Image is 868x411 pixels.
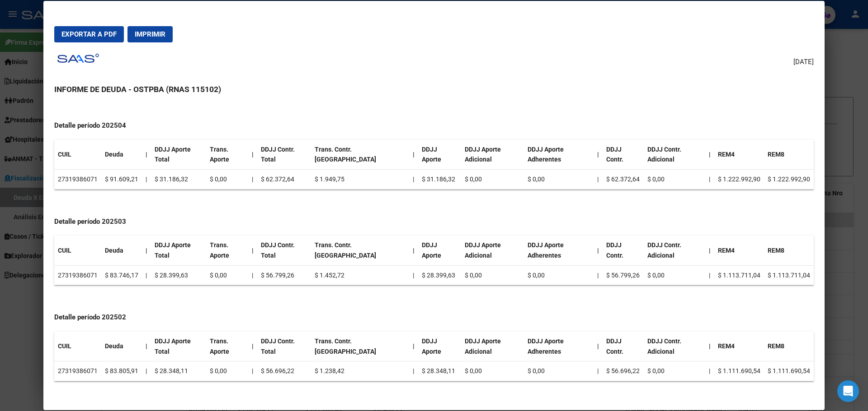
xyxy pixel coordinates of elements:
[206,361,248,381] td: $ 0,00
[524,236,594,265] th: DDJJ Aporte Adherentes
[644,265,705,285] td: $ 0,00
[418,332,461,361] th: DDJJ Aporte
[248,265,257,285] td: |
[248,236,257,265] th: |
[524,361,594,381] td: $ 0,00
[101,170,142,189] td: $ 91.609,21
[248,361,257,381] td: |
[524,140,594,170] th: DDJJ Aporte Adherentes
[461,332,524,361] th: DDJJ Aporte Adicional
[54,332,101,361] th: CUIL
[54,120,814,131] h4: Detalle período 202504
[594,361,603,381] td: |
[764,236,814,265] th: REM8
[54,26,124,42] button: Exportar a PDF
[409,265,418,285] td: |
[311,265,409,285] td: $ 1.452,72
[142,361,151,381] td: |
[714,361,764,381] td: $ 1.111.690,54
[127,26,173,42] button: Imprimir
[714,236,764,265] th: REM4
[142,265,151,285] td: |
[409,140,418,170] th: |
[409,361,418,381] td: |
[594,332,603,361] th: |
[257,265,311,285] td: $ 56.799,26
[764,140,814,170] th: REM8
[714,140,764,170] th: REM4
[714,265,764,285] td: $ 1.113.711,04
[101,140,142,170] th: Deuda
[54,361,101,381] td: 27319386071
[603,236,644,265] th: DDJJ Contr.
[248,140,257,170] th: |
[705,332,714,361] th: |
[409,332,418,361] th: |
[409,170,418,189] td: |
[764,265,814,285] td: $ 1.113.711,04
[54,83,814,95] h3: INFORME DE DEUDA - OSTPBA (RNAS 115102)
[714,170,764,189] td: $ 1.222.992,90
[418,265,461,285] td: $ 28.399,63
[248,332,257,361] th: |
[644,361,705,381] td: $ 0,00
[257,140,311,170] th: DDJJ Contr. Total
[644,170,705,189] td: $ 0,00
[594,140,603,170] th: |
[461,265,524,285] td: $ 0,00
[603,170,644,189] td: $ 62.372,64
[418,170,461,189] td: $ 31.186,32
[101,236,142,265] th: Deuda
[705,236,714,265] th: |
[837,380,859,402] div: Open Intercom Messenger
[151,236,206,265] th: DDJJ Aporte Total
[101,361,142,381] td: $ 83.805,91
[461,140,524,170] th: DDJJ Aporte Adicional
[603,361,644,381] td: $ 56.696,22
[206,332,248,361] th: Trans. Aporte
[54,312,814,323] h4: Detalle período 202502
[705,361,714,381] td: |
[206,170,248,189] td: $ 0,00
[101,265,142,285] td: $ 83.746,17
[764,332,814,361] th: REM8
[461,361,524,381] td: $ 0,00
[101,332,142,361] th: Deuda
[311,170,409,189] td: $ 1.949,75
[409,236,418,265] th: |
[793,57,814,67] span: [DATE]
[311,140,409,170] th: Trans. Contr. [GEOGRAPHIC_DATA]
[644,332,705,361] th: DDJJ Contr. Adicional
[594,236,603,265] th: |
[151,361,206,381] td: $ 28.348,11
[705,140,714,170] th: |
[257,170,311,189] td: $ 62.372,64
[151,140,206,170] th: DDJJ Aporte Total
[248,170,257,189] td: |
[594,265,603,285] td: |
[311,361,409,381] td: $ 1.238,42
[206,265,248,285] td: $ 0,00
[714,332,764,361] th: REM4
[524,265,594,285] td: $ 0,00
[418,140,461,170] th: DDJJ Aporte
[257,361,311,381] td: $ 56.696,22
[142,170,151,189] td: |
[705,170,714,189] td: |
[61,30,117,38] span: Exportar a PDF
[311,236,409,265] th: Trans. Contr. [GEOGRAPHIC_DATA]
[644,140,705,170] th: DDJJ Contr. Adicional
[206,236,248,265] th: Trans. Aporte
[461,236,524,265] th: DDJJ Aporte Adicional
[257,332,311,361] th: DDJJ Contr. Total
[257,236,311,265] th: DDJJ Contr. Total
[705,265,714,285] td: |
[54,170,101,189] td: 27319386071
[603,332,644,361] th: DDJJ Contr.
[311,332,409,361] th: Trans. Contr. [GEOGRAPHIC_DATA]
[54,236,101,265] th: CUIL
[461,170,524,189] td: $ 0,00
[418,361,461,381] td: $ 28.348,11
[54,140,101,170] th: CUIL
[603,140,644,170] th: DDJJ Contr.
